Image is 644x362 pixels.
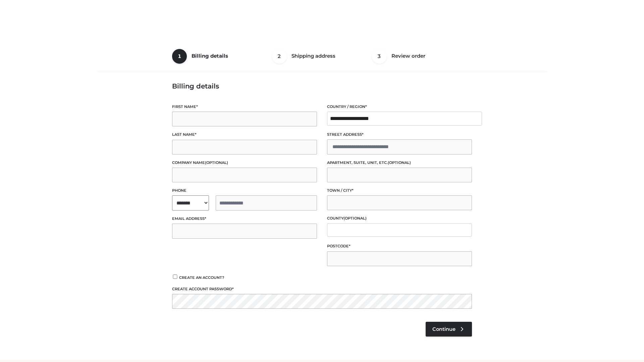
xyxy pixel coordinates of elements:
input: Create an account? [172,275,178,279]
span: Continue [432,326,455,332]
label: Town / City [327,187,472,194]
label: County [327,215,472,222]
span: (optional) [205,160,228,165]
label: Street address [327,131,472,138]
h3: Billing details [172,82,472,90]
label: Postcode [327,243,472,249]
span: Review order [391,53,425,59]
label: Create account password [172,286,472,292]
span: 2 [272,49,287,64]
label: First name [172,104,317,110]
a: Continue [426,322,472,337]
span: (optional) [388,160,411,165]
span: Shipping address [291,53,335,59]
span: (optional) [343,216,367,221]
span: 3 [372,49,387,64]
label: Company name [172,160,317,166]
span: Create an account? [179,275,224,280]
label: Last name [172,131,317,138]
span: Billing details [192,53,228,59]
label: Apartment, suite, unit, etc. [327,160,472,166]
label: Country / Region [327,104,472,110]
label: Phone [172,187,317,194]
span: 1 [172,49,187,64]
label: Email address [172,216,317,222]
